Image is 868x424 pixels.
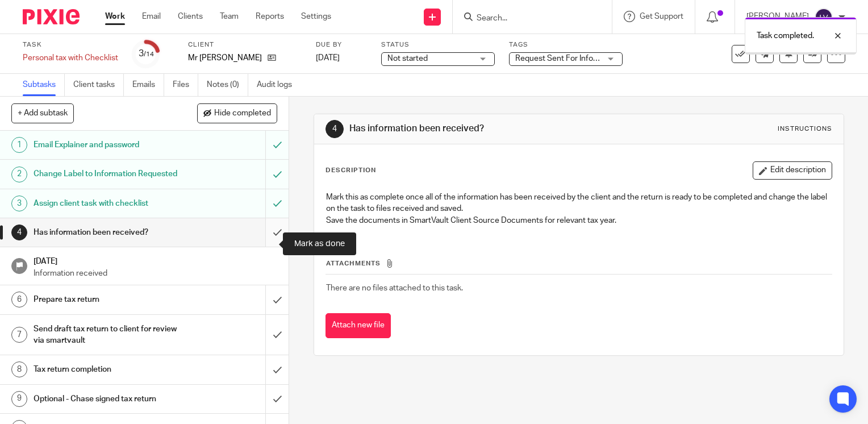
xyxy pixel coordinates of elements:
[142,11,161,22] a: Email
[23,52,118,64] div: Personal tax with Checklist
[34,268,278,279] p: Information received
[11,225,27,240] div: 4
[316,40,367,49] label: Due by
[778,124,832,134] div: Instructions
[34,195,181,212] h1: Assign client task with checklist
[178,11,203,22] a: Clients
[188,40,302,49] label: Client
[326,192,832,215] p: Mark this as complete once all of the information has been received by the client and the return ...
[207,74,248,96] a: Notes (0)
[73,74,124,96] a: Client tasks
[197,103,277,123] button: Hide completed
[757,30,814,41] p: Task completed.
[34,321,181,350] h1: Send draft tax return to client for review via smartvault
[387,55,428,63] span: Not started
[326,260,381,267] span: Attachments
[11,327,27,343] div: 7
[11,196,27,211] div: 3
[349,123,603,135] h1: Has information been received?
[11,167,27,182] div: 2
[34,165,181,182] h1: Change Label to Information Requested
[11,391,27,407] div: 9
[188,52,262,64] p: Mr [PERSON_NAME]
[11,292,27,307] div: 6
[326,284,463,292] span: There are no files attached to this task.
[815,8,833,26] img: svg%3E
[11,137,27,153] div: 1
[23,74,65,96] a: Subtasks
[220,11,239,22] a: Team
[301,11,331,22] a: Settings
[326,215,832,226] p: Save the documents in SmartVault Client Source Documents for relevant tax year.
[139,47,154,60] div: 3
[11,103,74,123] button: + Add subtask
[173,74,198,96] a: Files
[144,51,154,57] small: /14
[257,74,301,96] a: Audit logs
[34,136,181,153] h1: Email Explainer and password
[256,11,284,22] a: Reports
[34,291,181,308] h1: Prepare tax return
[325,120,344,138] div: 4
[214,109,271,118] span: Hide completed
[34,390,181,408] h1: Optional - Chase signed tax return
[132,74,164,96] a: Emails
[325,166,376,175] p: Description
[105,11,125,22] a: Work
[34,224,181,241] h1: Has information been received?
[23,40,118,49] label: Task
[34,361,181,378] h1: Tax return completion
[316,54,340,62] span: [DATE]
[11,361,27,377] div: 8
[23,9,80,24] img: Pixie
[753,161,832,180] button: Edit description
[381,40,495,49] label: Status
[34,253,278,267] h1: [DATE]
[515,55,620,63] span: Request Sent For Information
[325,313,391,339] button: Attach new file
